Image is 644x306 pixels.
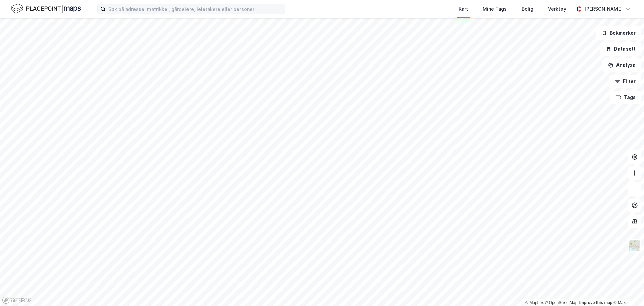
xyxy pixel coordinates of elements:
[596,26,641,40] button: Bokmerker
[600,42,641,56] button: Datasett
[579,300,612,305] a: Improve this map
[522,5,533,13] div: Bolig
[525,300,544,305] a: Mapbox
[11,3,81,15] img: logo.f888ab2527a4732fd821a326f86c7f29.svg
[584,5,623,13] div: [PERSON_NAME]
[602,58,641,72] button: Analyse
[610,91,641,104] button: Tags
[545,300,578,305] a: OpenStreetMap
[610,274,644,306] iframe: Chat Widget
[459,5,468,13] div: Kart
[628,239,641,252] img: Z
[483,5,507,13] div: Mine Tags
[609,75,641,88] button: Filter
[2,296,32,304] a: Mapbox homepage
[106,4,285,14] input: Søk på adresse, matrikkel, gårdeiere, leietakere eller personer
[548,5,566,13] div: Verktøy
